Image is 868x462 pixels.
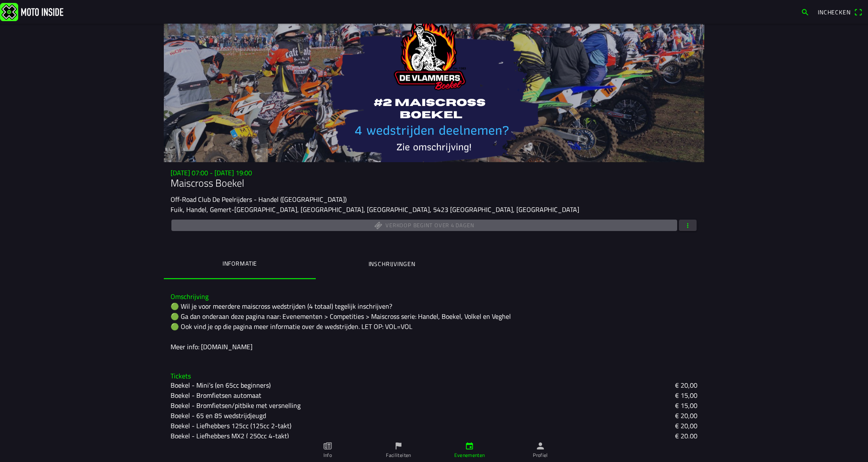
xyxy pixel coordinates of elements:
ion-text: Boekel - Liefhebbers 125cc (125cc 2-takt) [171,421,291,431]
h3: [DATE] 07:00 - [DATE] 19:00 [171,169,697,177]
div: 🟢 Wil je voor meerdere maiscross wedstrijden (4 totaal) tegelijk inschrijven? 🟢 Ga dan onderaan d... [171,301,697,352]
h1: Maiscross Boekel [171,177,697,189]
ion-icon: paper [323,441,332,451]
ion-text: Boekel - Bromfietsen automaat [171,390,261,400]
ion-label: Inschrijvingen [369,259,415,269]
ion-text: € 20,00 [675,421,697,431]
ion-label: Profiel [533,451,548,459]
ion-label: Info [323,451,332,459]
a: Incheckenqr scanner [814,5,866,19]
ion-icon: flag [394,441,403,451]
ion-text: € 15,00 [675,390,697,400]
h3: Tickets [171,372,697,380]
ion-text: Fuik, Handel, Gemert-[GEOGRAPHIC_DATA], [GEOGRAPHIC_DATA], [GEOGRAPHIC_DATA], 5423 [GEOGRAPHIC_DA... [171,204,579,215]
ion-text: Off-Road Club De Peelrijders - Handel ([GEOGRAPHIC_DATA]) [171,194,347,204]
ion-label: Faciliteiten [386,451,411,459]
ion-text: Boekel - 65 en 85 wedstrijdjeugd [171,410,266,421]
ion-text: Boekel - Mini’s (en 65cc beginners) [171,380,271,390]
ion-text: € 20,00 [675,380,697,390]
ion-label: Evenementen [454,451,485,459]
ion-text: € 20,00 [675,410,697,421]
a: search [797,5,814,19]
ion-text: Boekel - Liefhebbers MX2 ( 250cc 4-takt) [171,431,289,441]
span: Inchecken [818,8,851,16]
h3: Omschrijving [171,293,697,301]
ion-text: € 20,00 [675,431,697,441]
ion-label: Informatie [222,259,257,268]
ion-icon: person [536,441,545,451]
ion-icon: calendar [465,441,474,451]
ion-text: Boekel - Bromfietsen/pitbike met versnelling [171,400,301,410]
ion-text: € 15,00 [675,400,697,410]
